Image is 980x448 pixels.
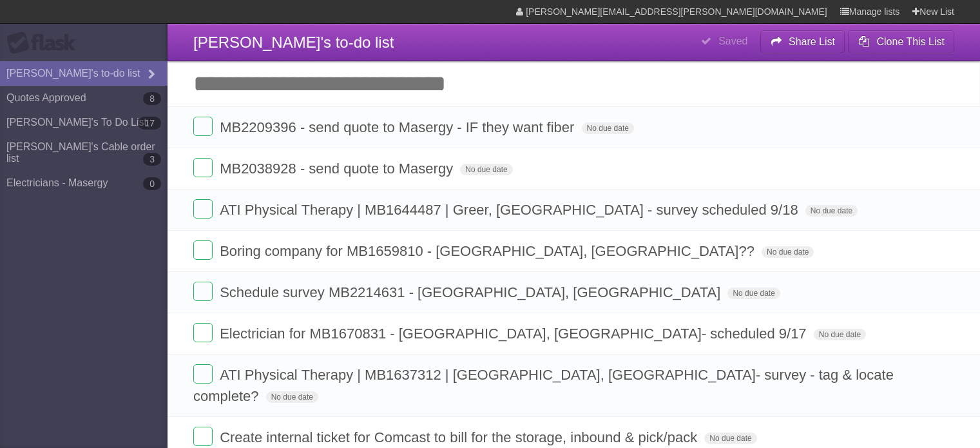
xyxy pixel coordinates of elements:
span: MB2209396 - send quote to Masergy - IF they want fiber [220,119,577,135]
button: Clone This List [848,30,954,54]
label: Done [193,199,213,219]
label: Done [193,427,213,446]
div: Flask [6,32,84,55]
label: Done [193,240,213,260]
span: No due date [266,391,318,403]
button: Share List [760,30,845,54]
b: Share List [789,36,835,47]
span: Boring company for MB1659810 - [GEOGRAPHIC_DATA], [GEOGRAPHIC_DATA]?? [220,243,758,259]
span: [PERSON_NAME]'s to-do list [193,34,394,51]
span: No due date [814,329,866,340]
label: Done [193,158,213,177]
b: Clone This List [876,36,945,47]
span: Create internal ticket for Comcast to bill for the storage, inbound & pick/pack [220,429,700,445]
b: 3 [143,153,161,166]
span: No due date [805,205,858,217]
label: Done [193,117,213,136]
b: 8 [143,92,161,105]
span: ATI Physical Therapy | MB1644487 | Greer, [GEOGRAPHIC_DATA] - survey scheduled 9/18 [220,202,802,218]
span: No due date [727,287,780,299]
b: Saved [718,35,747,46]
span: No due date [762,246,814,258]
span: MB2038928 - send quote to Masergy [220,161,456,177]
span: No due date [704,433,756,444]
span: ATI Physical Therapy | MB1637312 | [GEOGRAPHIC_DATA], [GEOGRAPHIC_DATA]- survey - tag & locate co... [193,367,894,404]
label: Done [193,323,213,342]
span: No due date [460,164,512,175]
b: 17 [138,117,161,130]
span: Electrician for MB1670831 - [GEOGRAPHIC_DATA], [GEOGRAPHIC_DATA]- scheduled 9/17 [220,326,809,342]
label: Done [193,364,213,384]
label: Done [193,282,213,301]
b: 0 [143,177,161,190]
span: No due date [582,122,634,134]
span: Schedule survey MB2214631 - [GEOGRAPHIC_DATA], [GEOGRAPHIC_DATA] [220,284,724,300]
